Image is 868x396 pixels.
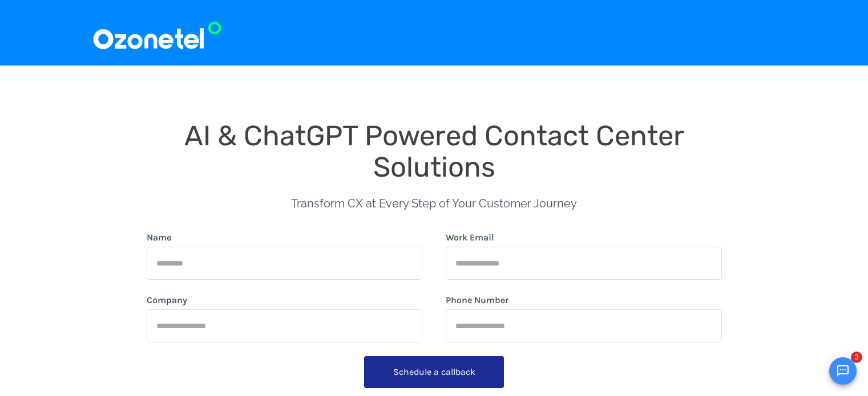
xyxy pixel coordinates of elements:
[184,119,691,183] span: AI & ChatGPT Powered Contact Center Solutions
[291,197,577,210] span: Transform CX at Every Step of Your Customer Journey
[851,352,862,363] span: 3
[829,357,857,385] button: Open chat
[147,231,171,244] label: Name
[446,231,494,244] label: Work Email
[147,231,722,393] form: form
[364,356,504,388] button: Schedule a callback
[446,293,508,307] label: Phone Number
[147,293,187,307] label: Company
